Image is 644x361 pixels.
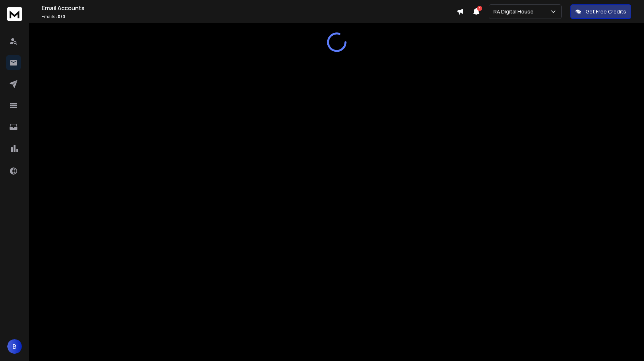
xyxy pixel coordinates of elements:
[7,339,22,354] button: B
[58,13,65,20] span: 0 / 0
[493,8,536,15] p: RA Digital House
[42,4,457,12] h1: Email Accounts
[570,4,631,19] button: Get Free Credits
[42,14,457,20] p: Emails :
[477,6,482,11] span: 1
[7,7,22,21] img: logo
[586,8,626,15] p: Get Free Credits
